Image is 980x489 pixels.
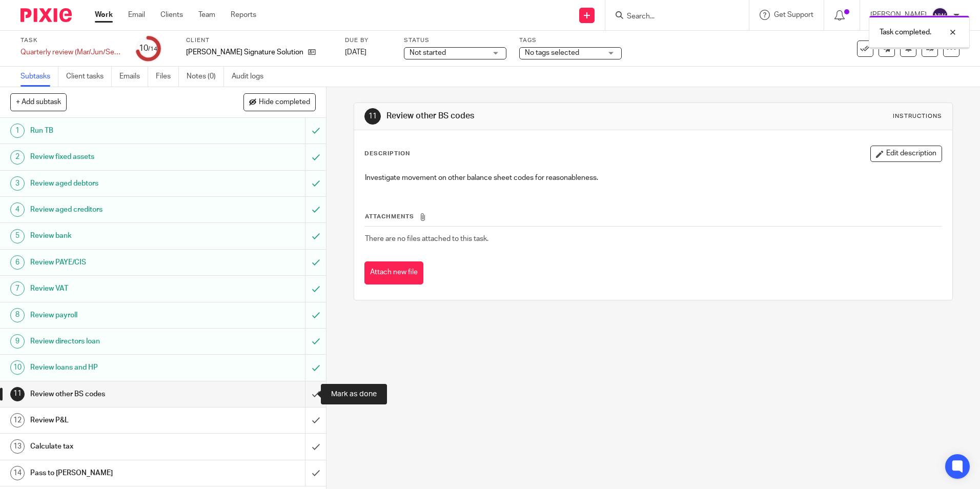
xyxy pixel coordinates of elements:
[187,67,224,87] a: Notes (0)
[21,47,123,57] div: Quarterly review (Mar/Jun/Sep/Dec Year end)
[10,334,25,349] div: 9
[932,7,948,24] img: svg%3E
[30,281,207,296] h1: Review VAT
[148,46,157,52] small: /14
[870,146,942,162] button: Edit description
[525,49,579,56] span: No tags selected
[66,67,112,87] a: Client tasks
[30,228,207,243] h1: Review bank
[10,360,25,375] div: 10
[232,67,271,87] a: Audit logs
[30,386,207,402] h1: Review other BS codes
[880,27,931,37] p: Task completed.
[30,334,207,349] h1: Review directors loan
[10,202,25,217] div: 4
[10,150,25,165] div: 2
[10,124,25,138] div: 1
[30,360,207,375] h1: Review loans and HP
[243,93,316,111] button: Hide completed
[21,67,58,87] a: Subtasks
[10,466,25,480] div: 14
[345,49,366,56] span: [DATE]
[10,387,25,401] div: 11
[345,36,391,45] label: Due by
[186,47,303,57] p: [PERSON_NAME] Signature Solutions Ltd
[160,10,183,20] a: Clients
[10,439,25,454] div: 13
[198,10,215,20] a: Team
[139,43,157,54] div: 10
[259,98,310,107] span: Hide completed
[30,202,207,217] h1: Review aged creditors
[30,413,207,428] h1: Review P&L
[10,255,25,270] div: 6
[119,67,148,87] a: Emails
[30,149,207,165] h1: Review fixed assets
[364,261,423,284] button: Attach new file
[30,465,207,481] h1: Pass to [PERSON_NAME]
[10,413,25,427] div: 12
[365,214,414,219] span: Attachments
[30,123,207,138] h1: Run TB
[21,8,72,22] img: Pixie
[10,176,25,191] div: 3
[186,36,332,45] label: Client
[365,235,488,242] span: There are no files attached to this task.
[10,93,67,111] button: + Add subtask
[30,176,207,191] h1: Review aged debtors
[30,308,207,323] h1: Review payroll
[365,173,941,183] p: Investigate movement on other balance sheet codes for reasonableness.
[231,10,256,20] a: Reports
[21,36,123,45] label: Task
[30,255,207,270] h1: Review PAYE/CIS
[156,67,179,87] a: Files
[128,10,145,20] a: Email
[386,111,675,121] h1: Review other BS codes
[10,308,25,322] div: 8
[893,112,942,120] div: Instructions
[10,281,25,296] div: 7
[364,108,381,125] div: 11
[410,49,446,56] span: Not started
[30,439,207,454] h1: Calculate tax
[404,36,506,45] label: Status
[364,150,410,158] p: Description
[10,229,25,243] div: 5
[95,10,113,20] a: Work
